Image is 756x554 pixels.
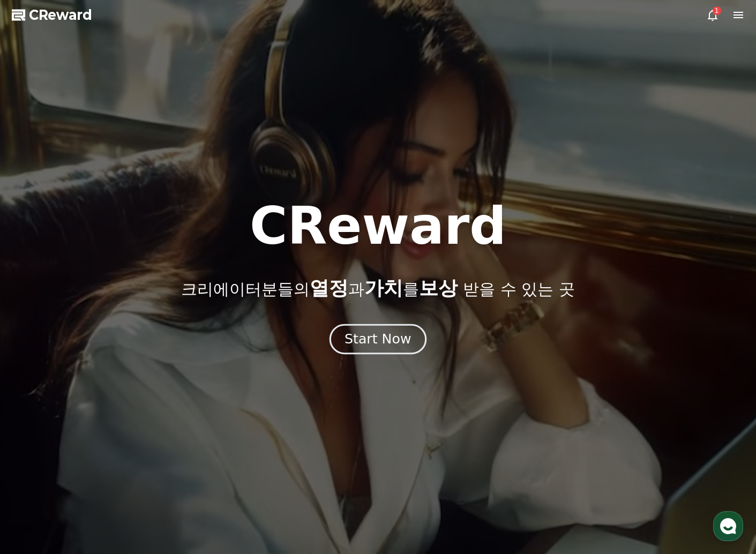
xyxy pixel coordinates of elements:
span: 가치 [364,277,403,299]
a: 설정 [138,340,206,366]
span: 홈 [34,356,40,364]
div: 1 [713,6,721,15]
a: Start Now [332,335,424,346]
span: 대화 [98,356,111,365]
span: 보상 [419,277,458,299]
a: 홈 [3,340,71,366]
a: 대화 [71,340,138,366]
span: CReward [29,6,92,24]
a: CReward [12,6,92,24]
p: 크리에이터분들의 과 를 받을 수 있는 곳 [181,278,574,299]
span: 열정 [310,277,348,299]
a: 1 [706,9,719,21]
span: 설정 [166,356,178,364]
div: Start Now [345,330,411,348]
button: Start Now [330,324,426,355]
h1: CReward [250,200,506,252]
